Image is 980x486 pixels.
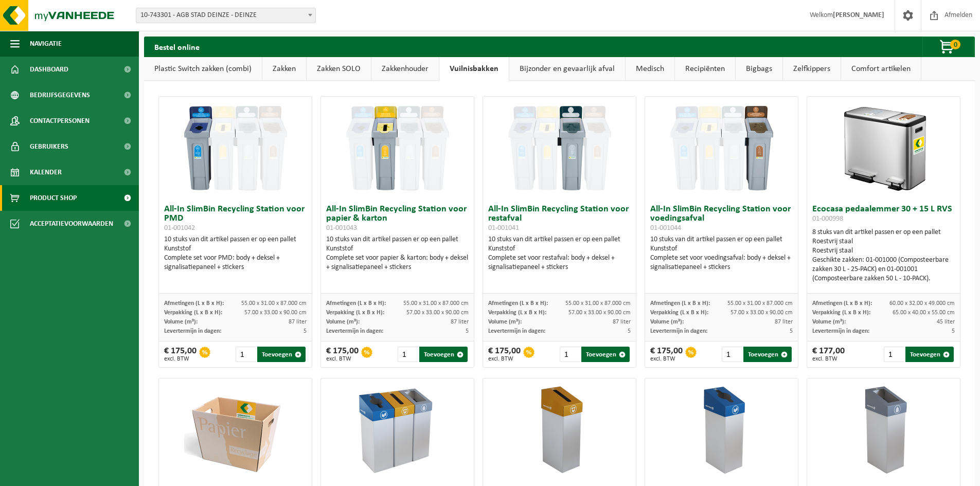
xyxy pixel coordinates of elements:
input: 1 [398,347,419,362]
span: Levertermijn in dagen: [326,328,383,334]
span: excl. BTW [164,356,197,362]
img: 02-014091 [508,379,611,481]
div: Kunststof [650,244,793,254]
div: 10 stuks van dit artikel passen er op een pallet [650,235,793,272]
div: € 175,00 [326,347,359,362]
span: Afmetingen (L x B x H): [488,300,548,307]
span: Afmetingen (L x B x H): [326,300,386,307]
img: 01-001041 [508,97,611,200]
h3: All-In SlimBin Recycling Station voor restafval [488,205,631,232]
span: 87 liter [451,319,469,325]
span: 01-001044 [650,224,681,232]
span: 57.00 x 33.00 x 90.00 cm [568,310,631,316]
button: Toevoegen [905,347,954,362]
span: Levertermijn in dagen: [488,328,545,334]
span: 01-001041 [488,224,519,232]
span: 55.00 x 31.00 x 87.000 cm [565,300,631,307]
span: excl. BTW [650,356,683,362]
a: Bijzonder en gevaarlijk afval [509,57,625,81]
span: Bedrijfsgegevens [30,82,90,108]
h3: All-In SlimBin Recycling Station voor PMD [164,205,307,232]
button: 0 [922,37,974,57]
span: Verpakking (L x B x H): [650,310,708,316]
strong: [PERSON_NAME] [833,11,884,19]
span: Afmetingen (L x B x H): [164,300,224,307]
span: Levertermijn in dagen: [812,328,869,334]
div: Complete set voor papier & karton: body + deksel + signalisatiepaneel + stickers [326,254,469,272]
div: € 175,00 [488,347,521,362]
span: Navigatie [30,31,62,57]
span: Verpakking (L x B x H): [164,310,222,316]
a: Zakken [262,57,306,81]
span: 0 [950,40,960,49]
span: 87 liter [775,319,793,325]
img: 01-000263 [184,379,287,481]
input: 1 [884,347,905,362]
div: 10 stuks van dit artikel passen er op een pallet [164,235,307,272]
span: excl. BTW [326,356,359,362]
div: Geschikte zakken: 01-001000 (Composteerbare zakken 30 L - 25-PACK) en 01-001001 (Composteerbare z... [812,256,955,283]
span: 57.00 x 33.00 x 90.00 cm [406,310,469,316]
span: Dashboard [30,57,68,82]
h3: All-In SlimBin Recycling Station voor papier & karton [326,205,469,232]
span: Volume (m³): [326,319,360,325]
div: Kunststof [488,244,631,254]
a: Zakkenhouder [371,57,439,81]
div: Roestvrij staal [812,246,955,256]
span: 65.00 x 40.00 x 55.00 cm [893,310,955,316]
input: 1 [722,347,743,362]
span: Volume (m³): [812,319,846,325]
img: 01-001043 [346,97,449,200]
a: Zelfkippers [783,57,841,81]
span: 55.00 x 31.00 x 87.000 cm [241,300,307,307]
span: 55.00 x 31.00 x 87.000 cm [727,300,793,307]
span: Volume (m³): [650,319,684,325]
span: 01-001043 [326,224,357,232]
a: Bigbags [736,57,782,81]
span: 5 [304,328,307,334]
img: 02-014090 [670,379,773,481]
span: 10-743301 - AGB STAD DEINZE - DEINZE [136,8,315,23]
span: Verpakking (L x B x H): [488,310,546,316]
div: 8 stuks van dit artikel passen er op een pallet [812,228,955,283]
button: Toevoegen [257,347,306,362]
span: 5 [628,328,631,334]
span: Afmetingen (L x B x H): [812,300,872,307]
input: 1 [560,347,581,362]
div: Kunststof [164,244,307,254]
h3: Ecocasa pedaalemmer 30 + 15 L RVS [812,205,955,225]
span: Levertermijn in dagen: [164,328,221,334]
span: 60.00 x 32.00 x 49.000 cm [889,300,955,307]
span: excl. BTW [488,356,521,362]
div: Kunststof [326,244,469,254]
input: 1 [236,347,257,362]
a: Plastic Switch zakken (combi) [144,57,262,81]
div: € 177,00 [812,347,845,362]
div: € 175,00 [650,347,683,362]
img: 02-014089 [832,379,935,481]
button: Toevoegen [743,347,792,362]
span: Levertermijn in dagen: [650,328,707,334]
div: 10 stuks van dit artikel passen er op een pallet [326,235,469,272]
span: Verpakking (L x B x H): [326,310,384,316]
div: Complete set voor PMD: body + deksel + signalisatiepaneel + stickers [164,254,307,272]
span: 01-000998 [812,215,843,223]
span: Acceptatievoorwaarden [30,211,113,237]
span: 5 [952,328,955,334]
span: Volume (m³): [488,319,522,325]
img: 01-000998 [832,97,935,200]
h3: All-In SlimBin Recycling Station voor voedingsafval [650,205,793,232]
a: Recipiënten [675,57,735,81]
div: Complete set voor restafval: body + deksel + signalisatiepaneel + stickers [488,254,631,272]
span: 57.00 x 33.00 x 90.00 cm [730,310,793,316]
a: Medisch [626,57,674,81]
a: Vuilnisbakken [439,57,509,81]
span: 55.00 x 31.00 x 87.000 cm [403,300,469,307]
span: 45 liter [937,319,955,325]
img: 01-000670 [346,379,449,481]
span: Gebruikers [30,134,68,159]
span: 5 [466,328,469,334]
div: Roestvrij staal [812,237,955,246]
span: excl. BTW [812,356,845,362]
div: 10 stuks van dit artikel passen er op een pallet [488,235,631,272]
